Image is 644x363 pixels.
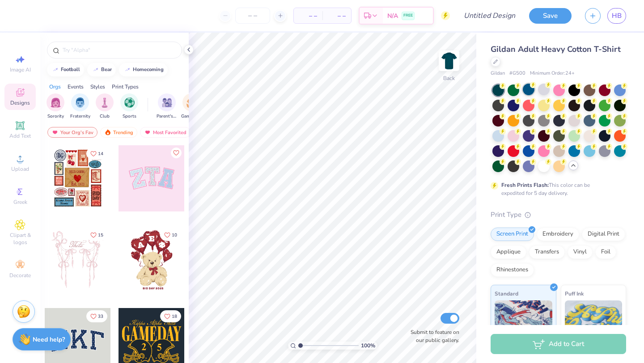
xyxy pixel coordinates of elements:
[144,129,151,135] img: most_fav.gif
[68,83,84,91] div: Events
[70,113,90,120] span: Fraternity
[582,228,625,241] div: Digital Print
[491,263,534,277] div: Rhinestones
[172,314,177,319] span: 18
[501,181,549,189] strong: Fresh Prints Flash:
[440,52,458,70] img: Back
[100,113,110,120] span: Club
[595,245,616,259] div: Foil
[112,83,139,91] div: Print Types
[530,70,575,77] span: Minimum Order: 24 +
[133,67,164,72] div: homecoming
[10,66,31,73] span: Image AI
[537,228,579,241] div: Embroidery
[495,300,552,345] img: Standard
[157,93,177,120] button: filter button
[96,93,114,120] button: filter button
[47,63,84,76] button: football
[13,198,27,206] span: Greek
[119,63,168,76] button: homecoming
[61,67,80,72] div: football
[47,93,64,120] button: filter button
[160,310,181,322] button: Like
[491,245,526,259] div: Applique
[124,97,135,108] img: Sports Image
[70,93,90,120] div: filter for Fraternity
[33,335,65,344] strong: Need help?
[92,67,99,72] img: trend_line.gif
[361,342,375,350] span: 100 %
[443,74,455,82] div: Back
[96,93,114,120] div: filter for Club
[124,67,131,72] img: trend_line.gif
[4,232,36,246] span: Clipart & logos
[120,93,138,120] div: filter for Sports
[140,127,191,138] div: Most Favorited
[157,93,177,120] div: filter for Parent's Weekend
[181,93,202,120] div: filter for Game Day
[86,310,107,322] button: Like
[123,113,136,120] span: Sports
[565,300,623,345] img: Puff Ink
[529,8,572,24] button: Save
[186,97,197,108] img: Game Day Image
[49,83,61,91] div: Orgs
[98,314,103,319] span: 33
[509,70,525,77] span: # G500
[607,8,626,24] a: HB
[181,93,202,120] button: filter button
[387,11,398,21] span: N/A
[10,99,30,106] span: Designs
[235,8,270,24] input: – –
[52,67,59,72] img: trend_line.gif
[162,97,172,108] img: Parent's Weekend Image
[51,97,61,108] img: Sorority Image
[328,11,346,21] span: – –
[100,97,110,108] img: Club Image
[98,152,103,156] span: 14
[529,245,565,259] div: Transfers
[9,132,31,139] span: Add Text
[160,229,181,241] button: Like
[98,233,103,237] span: 15
[70,93,90,120] button: filter button
[406,328,459,344] label: Submit to feature on our public gallery.
[171,148,182,158] button: Like
[157,113,177,120] span: Parent's Weekend
[181,113,202,120] span: Game Day
[299,11,317,21] span: – –
[565,289,584,298] span: Puff Ink
[104,129,111,135] img: trending.gif
[87,63,116,76] button: bear
[120,93,138,120] button: filter button
[47,127,97,138] div: Your Org's Fav
[172,233,177,237] span: 10
[491,70,505,77] span: Gildan
[501,181,611,197] div: This color can be expedited for 5 day delivery.
[491,44,621,55] span: Gildan Adult Heavy Cotton T-Shirt
[403,13,413,19] span: FREE
[612,11,622,21] span: HB
[51,129,59,135] img: most_fav.gif
[9,272,31,279] span: Decorate
[100,127,137,138] div: Trending
[491,210,626,220] div: Print Type
[11,165,29,173] span: Upload
[75,97,85,108] img: Fraternity Image
[62,46,176,55] input: Try "Alpha"
[86,148,107,160] button: Like
[90,83,105,91] div: Styles
[47,93,64,120] div: filter for Sorority
[86,229,107,241] button: Like
[491,228,534,241] div: Screen Print
[47,113,64,120] span: Sorority
[495,289,518,298] span: Standard
[568,245,593,259] div: Vinyl
[101,67,112,72] div: bear
[457,7,522,25] input: Untitled Design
